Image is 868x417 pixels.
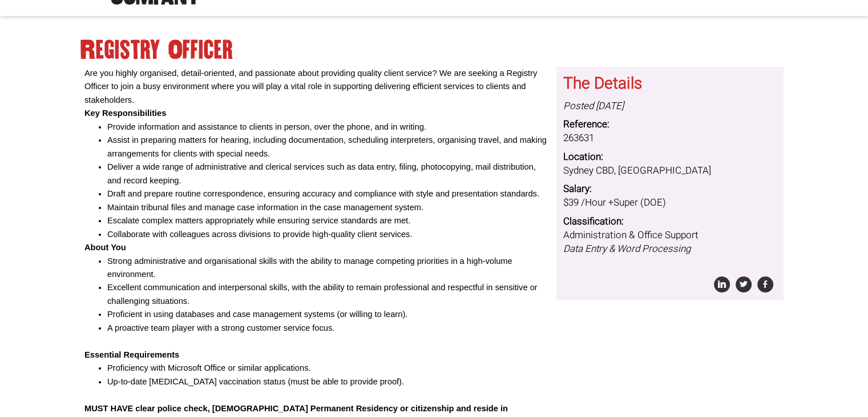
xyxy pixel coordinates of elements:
[107,201,548,214] li: Maintain tribunal files and manage case information in the case management system.
[563,228,777,256] dd: Administration & Office Support
[563,242,691,256] i: Data Entry & Word Processing
[80,40,788,61] h1: Registry Officer
[563,75,777,93] h3: The Details
[107,121,548,134] li: Provide information and assistance to clients in person, over the phone, and in writing.
[84,350,179,359] b: Essential Requirements
[107,187,548,201] li: Draft and prepare routine correspondence, ensuring accuracy and compliance with style and present...
[84,243,126,252] b: About You
[563,99,624,113] i: Posted [DATE]
[563,164,777,178] dd: Sydney CBD, [GEOGRAPHIC_DATA]
[107,322,548,335] li: A proactive team player with a strong customer service focus.
[563,150,777,164] dt: Location:
[563,196,777,210] dd: $39 /Hour +Super (DOE)
[107,214,548,227] li: Escalate complex matters appropriately while ensuring service standards are met.
[84,67,548,107] p: Are you highly organised, detail-oriented, and passionate about providing quality client service?...
[107,228,548,241] li: Collaborate with colleagues across divisions to provide high-quality client services.
[107,308,548,321] li: Proficient in using databases and case management systems (or willing to learn).
[107,375,548,388] li: Up-to-date [MEDICAL_DATA] vaccination status (must be able to provide proof).
[84,109,166,118] b: Key Responsibilities
[563,118,777,131] dt: Reference:
[563,131,777,145] dd: 263631
[563,182,777,196] dt: Salary:
[563,215,777,228] dt: Classification:
[107,255,548,282] li: Strong administrative and organisational skills with the ability to manage competing priorities i...
[107,281,548,308] li: Excellent communication and interpersonal skills, with the ability to remain professional and res...
[107,161,548,187] li: Deliver a wide range of administrative and clerical services such as data entry, filing, photocop...
[107,362,548,375] li: Proficiency with Microsoft Office or similar applications.
[107,134,548,161] li: Assist in preparing matters for hearing, including documentation, scheduling interpreters, organi...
